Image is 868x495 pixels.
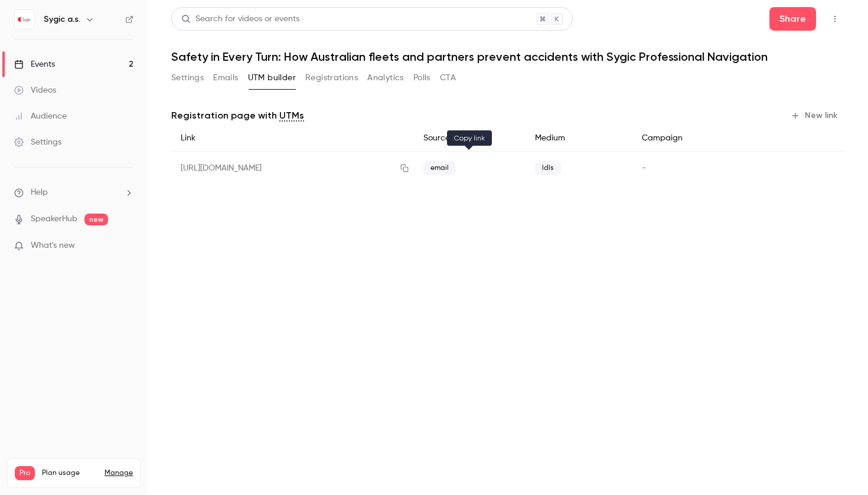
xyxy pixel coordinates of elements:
[526,125,632,152] div: Medium
[14,110,67,122] div: Audience
[14,84,56,96] div: Videos
[105,468,133,478] a: Manage
[44,14,80,25] h6: Sygic a.s.
[248,68,296,87] button: UTM builder
[642,164,646,172] span: -
[42,468,97,478] span: Plan usage
[413,68,430,87] button: Polls
[171,68,204,87] button: Settings
[31,213,77,225] a: SpeakerHub
[15,10,34,29] img: Sygic a.s.
[181,13,299,25] div: Search for videos or events
[423,161,456,175] span: email
[279,109,304,123] a: UTMs
[305,68,358,87] button: Registrations
[213,68,238,87] button: Emails
[786,106,844,125] button: New link
[632,125,762,152] div: Campaign
[31,240,75,252] span: What's new
[171,109,304,123] p: Registration page with
[31,186,48,199] span: Help
[14,136,61,148] div: Settings
[414,125,526,152] div: Source
[15,466,35,480] span: Pro
[171,152,414,185] div: [URL][DOMAIN_NAME]
[171,50,844,64] h1: Safety in Every Turn: How Australian fleets and partners prevent accidents with Sygic Professiona...
[14,186,133,199] li: help-dropdown-opener
[84,214,108,225] span: new
[769,7,816,31] button: Share
[14,58,55,70] div: Events
[440,68,456,87] button: CTA
[119,241,133,251] iframe: Noticeable Trigger
[171,125,414,152] div: Link
[367,68,404,87] button: Analytics
[535,161,561,175] span: ldls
